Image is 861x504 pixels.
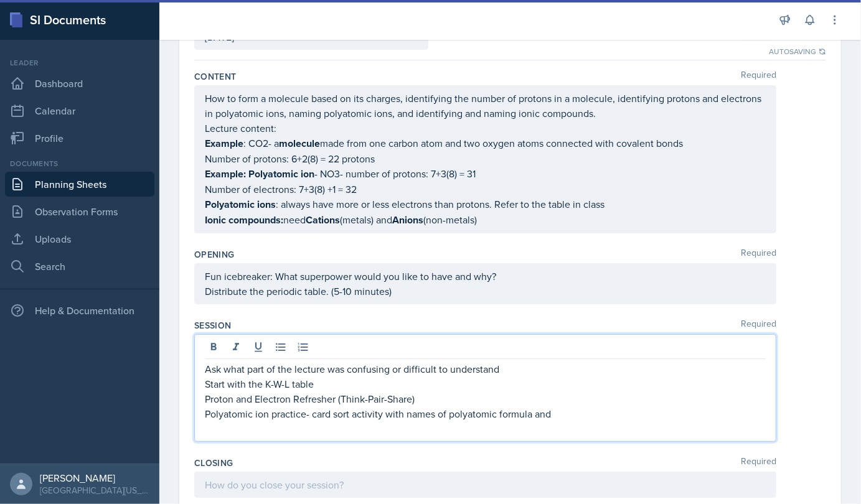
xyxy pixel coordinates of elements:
p: Start with the K-W-L table [205,376,766,391]
p: Lecture content: [205,121,766,136]
strong: Ionic compounds: [205,213,283,227]
p: - NO3- number of protons: 7+3(8) = 31 [205,166,766,182]
label: Session [194,319,231,332]
a: Planning Sheets [5,172,154,197]
strong: Example: Polyatomic ion [205,167,314,181]
strong: Polyatomic ions [205,197,276,212]
div: [GEOGRAPHIC_DATA][US_STATE] [40,484,149,497]
div: Help & Documentation [5,298,154,323]
a: Profile [5,126,154,151]
a: Dashboard [5,71,154,96]
p: : CO2- a made from one carbon atom and two oxygen atoms connected with covalent bonds [205,136,766,151]
div: Documents [5,158,154,169]
span: Required [741,457,776,469]
p: Distribute the periodic table. (5-10 minutes) [205,284,766,299]
p: Ask what part of the lecture was confusing or difficult to understand [205,362,766,376]
p: Fun icebreaker: What superpower would you like to have and why? [205,269,766,284]
label: Opening [194,248,234,261]
a: Calendar [5,98,154,123]
a: Observation Forms [5,199,154,224]
label: Content [194,70,236,83]
p: Proton and Electron Refresher (Think-Pair-Share) [205,391,766,406]
p: : always have more or less electrons than protons. Refer to the table in class [205,197,766,212]
span: Required [741,70,776,83]
strong: Example [205,136,243,151]
span: Required [741,248,776,261]
p: Polyatomic ion practice- card sort activity with names of polyatomic formula and [205,406,766,421]
strong: molecule [279,136,320,151]
a: Search [5,254,154,279]
span: Required [741,319,776,332]
div: Autosaving [769,46,826,57]
p: Number of electrons: 7+3(8) +1 = 32 [205,182,766,197]
p: Number of protons: 6+2(8) = 22 protons [205,151,766,166]
div: [PERSON_NAME] [40,472,149,484]
p: How to form a molecule based on its charges, identifying the number of protons in a molecule, ide... [205,91,766,121]
div: Leader [5,57,154,68]
strong: Anions [392,213,423,227]
a: Uploads [5,226,154,251]
label: Closing [194,457,233,469]
p: need (metals) and (non-metals) [205,212,766,228]
strong: Cations [306,213,340,227]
